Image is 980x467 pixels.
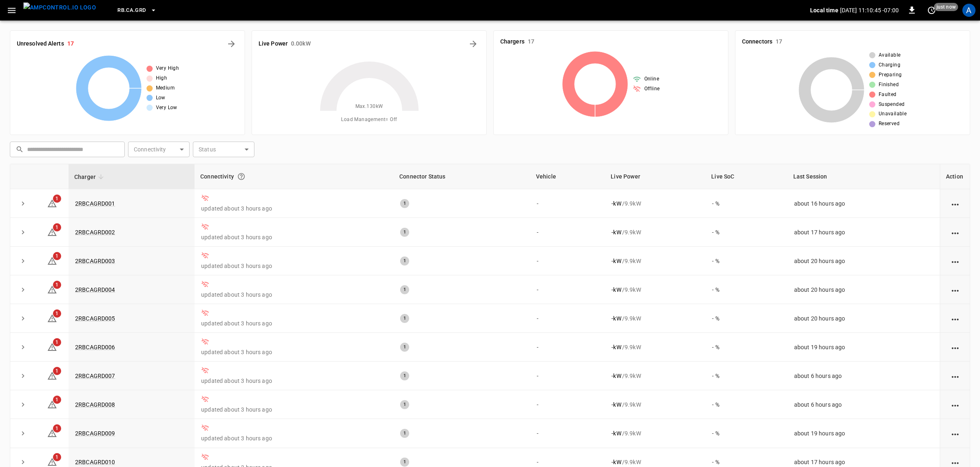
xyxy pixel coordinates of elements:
[788,304,940,333] td: about 20 hours ago
[611,372,621,380] p: - kW
[47,286,57,293] a: 1
[400,371,409,380] div: 1
[705,247,787,275] td: - %
[705,333,787,362] td: - %
[879,61,900,69] span: Charging
[788,247,940,275] td: about 20 hours ago
[53,223,61,231] span: 1
[611,458,621,466] p: - kW
[788,218,940,247] td: about 17 hours ago
[644,85,660,93] span: Offline
[53,252,61,260] span: 1
[530,390,605,419] td: -
[611,343,621,351] p: - kW
[611,314,699,323] div: / 9.9 kW
[742,37,772,46] h6: Connectors
[17,341,29,353] button: expand row
[75,286,115,293] a: 2RBCAGRD004
[950,343,960,351] div: action cell options
[611,199,699,208] div: / 9.9 kW
[934,3,958,11] span: just now
[53,281,61,289] span: 1
[156,94,165,102] span: Low
[879,71,902,79] span: Preparing
[788,333,940,362] td: about 19 hours ago
[879,51,901,60] span: Available
[788,362,940,390] td: about 6 hours ago
[950,199,960,208] div: action cell options
[611,429,621,437] p: - kW
[611,458,699,466] div: / 9.9 kW
[611,429,699,437] div: / 9.9 kW
[879,120,900,128] span: Reserved
[259,39,288,48] h6: Live Power
[611,401,699,409] div: / 9.9 kW
[879,81,899,89] span: Finished
[201,233,387,241] p: updated about 3 hours ago
[810,6,838,14] p: Local time
[201,204,387,213] p: updated about 3 hours ago
[879,101,905,109] span: Suspended
[53,195,61,203] span: 1
[47,458,57,465] a: 1
[500,37,524,46] h6: Chargers
[67,39,74,48] h6: 17
[75,229,115,236] a: 2RBCAGRD002
[53,338,61,346] span: 1
[705,304,787,333] td: - %
[201,377,387,385] p: updated about 3 hours ago
[400,228,409,237] div: 1
[201,262,387,270] p: updated about 3 hours ago
[530,164,605,189] th: Vehicle
[611,286,699,294] div: / 9.9 kW
[788,419,940,448] td: about 19 hours ago
[611,228,621,236] p: - kW
[75,258,115,264] a: 2RBCAGRD003
[611,286,621,294] p: - kW
[879,110,907,118] span: Unavailable
[234,169,249,184] button: Connection between the charger and our software.
[788,189,940,218] td: about 16 hours ago
[355,103,383,111] span: Max. 130 kW
[950,286,960,294] div: action cell options
[47,401,57,407] a: 1
[156,104,177,112] span: Very Low
[400,199,409,208] div: 1
[201,348,387,356] p: updated about 3 hours ago
[950,257,960,265] div: action cell options
[644,75,659,83] span: Online
[75,373,115,379] a: 2RBCAGRD007
[950,314,960,323] div: action cell options
[840,6,899,14] p: [DATE] 11:10:45 -07:00
[17,427,29,440] button: expand row
[156,74,167,82] span: High
[53,424,61,433] span: 1
[705,275,787,304] td: - %
[705,362,787,390] td: - %
[75,430,115,437] a: 2RBCAGRD009
[47,228,57,235] a: 1
[17,255,29,267] button: expand row
[950,401,960,409] div: action cell options
[705,419,787,448] td: - %
[17,226,29,238] button: expand row
[530,275,605,304] td: -
[950,372,960,380] div: action cell options
[117,6,146,15] span: RB.CA.GRD
[530,304,605,333] td: -
[225,37,238,50] button: All Alerts
[467,37,480,50] button: Energy Overview
[605,164,705,189] th: Live Power
[75,459,115,465] a: 2RBCAGRD010
[17,284,29,296] button: expand row
[530,362,605,390] td: -
[53,396,61,404] span: 1
[75,401,115,408] a: 2RBCAGRD008
[705,390,787,419] td: - %
[75,200,115,207] a: 2RBCAGRD001
[201,319,387,327] p: updated about 3 hours ago
[611,199,621,208] p: - kW
[23,2,96,13] img: ampcontrol.io logo
[530,189,605,218] td: -
[611,257,621,265] p: - kW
